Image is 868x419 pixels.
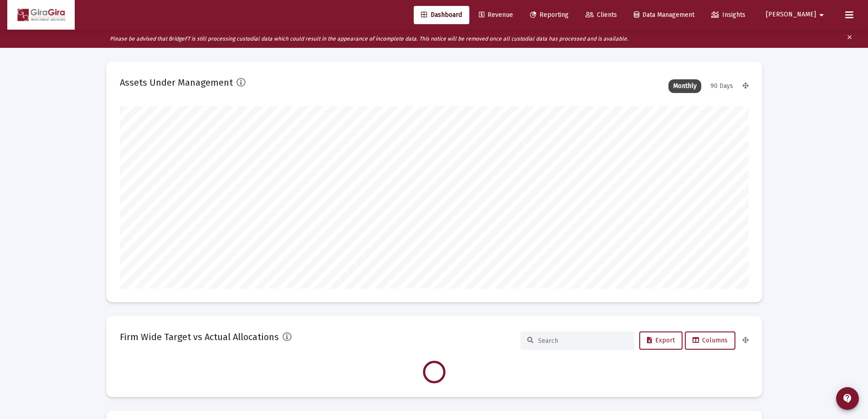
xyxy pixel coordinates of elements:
span: Revenue [479,11,513,19]
span: Columns [693,336,728,344]
span: Data Management [634,11,694,19]
div: Monthly [668,79,701,93]
mat-icon: arrow_drop_down [816,6,827,24]
a: Revenue [472,6,520,24]
span: Reporting [530,11,569,19]
a: Insights [704,6,753,24]
span: Insights [711,11,745,19]
a: Reporting [523,6,576,24]
span: Export [647,336,675,344]
h2: Assets Under Management [120,75,233,90]
h2: Firm Wide Target vs Actual Allocations [120,330,279,344]
div: 90 Days [706,79,738,93]
mat-icon: contact_support [842,393,853,404]
button: Columns [685,331,735,350]
input: Search [538,337,627,345]
a: Data Management [627,6,702,24]
button: Export [639,331,683,350]
mat-icon: clear [846,32,853,46]
a: Dashboard [414,6,469,24]
img: Dashboard [14,6,68,24]
a: Clients [578,6,624,24]
i: Please be advised that BridgeFT is still processing custodial data which could result in the appe... [110,36,628,42]
span: Clients [586,11,617,19]
span: [PERSON_NAME] [766,11,816,19]
span: Dashboard [421,11,462,19]
button: [PERSON_NAME] [755,5,838,24]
